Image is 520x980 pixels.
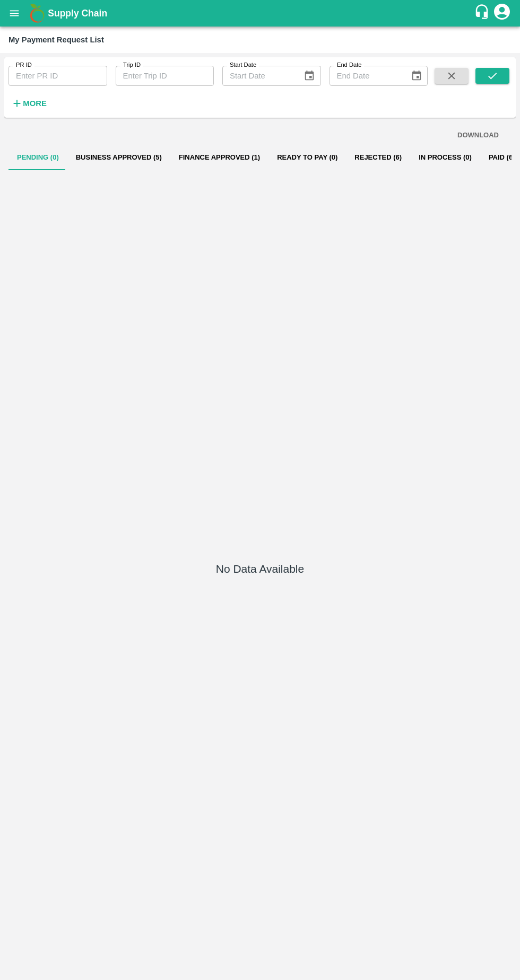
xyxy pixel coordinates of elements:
label: Trip ID [123,61,141,69]
input: End Date [330,66,402,86]
button: Business Approved (5) [67,145,170,170]
button: DOWNLOAD [453,126,503,145]
button: Rejected (6) [346,145,410,170]
div: customer-support [474,4,492,23]
label: End Date [337,61,361,69]
input: Start Date [222,66,295,86]
button: open drawer [2,1,27,25]
div: account of current user [492,2,512,24]
button: In Process (0) [410,145,480,170]
b: Supply Chain [48,8,107,19]
img: logo [27,3,48,24]
input: Enter Trip ID [116,66,214,86]
label: Start Date [230,61,256,69]
button: Pending (0) [8,145,67,170]
button: More [8,94,49,112]
a: Supply Chain [48,6,474,21]
button: Ready To Pay (0) [268,145,346,170]
label: PR ID [16,61,32,69]
strong: More [23,99,47,108]
button: Choose date [299,66,319,86]
div: My Payment Request List [8,33,104,47]
button: Choose date [406,66,427,86]
h5: No Data Available [216,562,304,576]
input: Enter PR ID [8,66,107,86]
button: Finance Approved (1) [170,145,268,170]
